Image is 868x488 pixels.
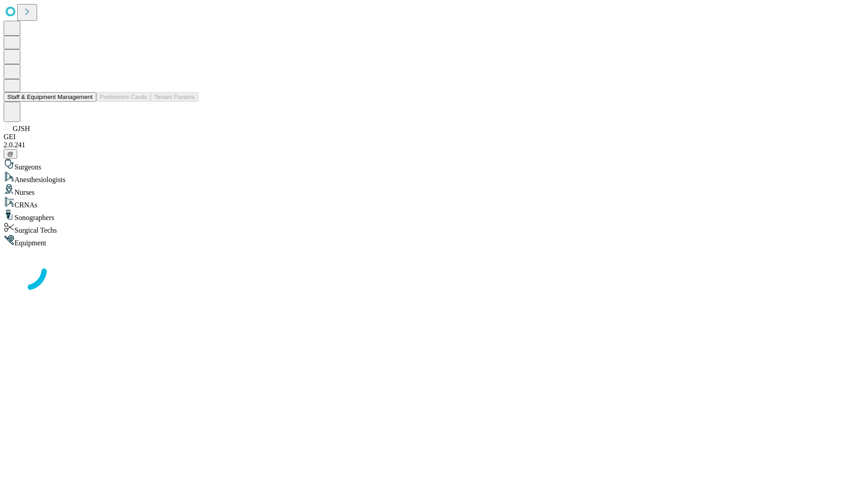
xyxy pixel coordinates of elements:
[4,171,864,184] div: Anesthesiologists
[4,133,864,141] div: GEI
[13,125,30,132] span: GJSH
[4,209,864,222] div: Sonographers
[96,92,151,102] button: Preference Cards
[4,184,864,197] div: Nurses
[4,149,17,159] button: @
[4,197,864,209] div: CRNAs
[151,92,198,102] button: Tenant Params
[4,235,864,247] div: Equipment
[7,150,14,157] span: @
[4,159,864,171] div: Surgeons
[4,222,864,235] div: Surgical Techs
[4,141,864,149] div: 2.0.241
[4,92,96,102] button: Staff & Equipment Management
